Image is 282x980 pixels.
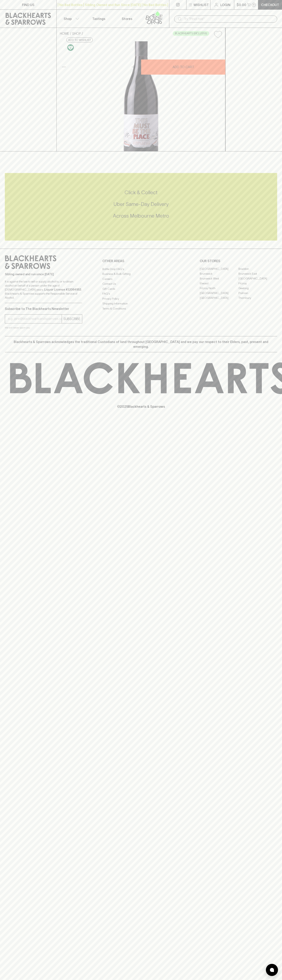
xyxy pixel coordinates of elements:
a: Fitzroy [238,281,277,286]
a: [GEOGRAPHIC_DATA] [238,276,277,281]
p: It is against the law to sell or supply alcohol to, or to obtain alcohol on behalf of a person un... [5,279,82,300]
input: Try "Pinot noir" [184,16,274,22]
div: Call to action block [5,173,277,241]
button: Add to wishlist [212,29,224,40]
p: Checkout [261,2,279,7]
strong: Liquor License #32064953 [44,288,81,291]
a: Brunswick [200,271,238,276]
a: [GEOGRAPHIC_DATA] [200,296,238,300]
p: SUBSCRIBE [63,316,80,321]
a: Terms & Conditions [102,306,180,311]
a: FAQ's [102,291,180,296]
a: Prahran [238,291,277,296]
a: Geelong [238,286,277,291]
p: $0.00 [237,2,246,7]
a: Bottle Drop FAQ's [102,267,180,271]
a: HOME [60,32,69,35]
img: Vegan [67,44,74,51]
p: Wishlist [194,2,209,7]
a: Privacy Policy [102,296,180,301]
a: Made without the use of any animal products. [66,43,75,52]
p: OUR STORES [200,259,277,263]
p: Blackhearts & Sparrows acknowledges the traditional Custodians of land throughout [GEOGRAPHIC_DAT... [8,339,274,349]
a: [GEOGRAPHIC_DATA] [200,267,238,271]
a: Fitzroy North [200,286,238,291]
a: Brunswick West [200,276,238,281]
p: Sibling owned and run since [DATE] [5,272,82,276]
p: 0 [253,4,255,6]
a: Braddon [238,267,277,271]
img: bubble-icon [270,968,274,972]
button: Add to wishlist [66,38,93,42]
img: 36678.png [57,41,225,151]
button: ADD TO CART [141,59,225,75]
p: We will never spam you [5,326,82,330]
p: Tastings [92,16,105,21]
p: ADD TO CART [173,65,194,69]
a: Tastings [85,10,113,28]
a: Brunswick East [238,271,277,276]
input: e.g. jane@blackheartsandsparrows.com.au [8,316,62,322]
span: BLACKHEARTS EXCLUSIVE [173,31,209,35]
button: Shop [57,10,85,28]
a: Business & Bulk Gifting [102,272,180,276]
h5: Click & Collect [5,189,277,196]
a: SHOP [72,32,81,35]
a: Elwood [200,281,238,286]
p: Stores [122,16,132,21]
h5: Uber Same-Day Delivery [5,201,277,207]
a: Contact Us [102,281,180,286]
h5: Across Melbourne Metro [5,213,277,219]
a: Stores [113,10,141,28]
a: Gift Cards [102,286,180,291]
p: Login [220,2,230,7]
p: OTHER AREAS [102,259,180,263]
a: Careers [102,276,180,281]
p: Subscribe to The Blackhearts Newsletter [5,306,82,311]
a: Shipping Information [102,301,180,306]
p: Shop [64,16,72,21]
p: FIND US [22,2,34,7]
a: [GEOGRAPHIC_DATA] [200,291,238,296]
button: SUBSCRIBE [62,315,82,323]
a: Thornbury [238,296,277,300]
